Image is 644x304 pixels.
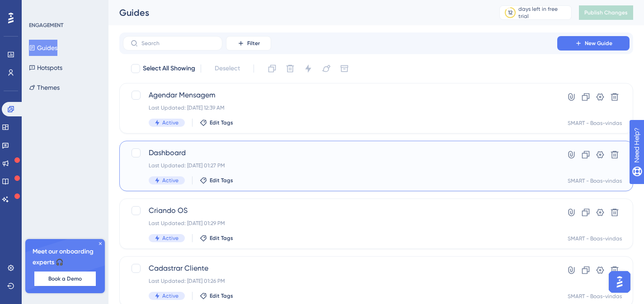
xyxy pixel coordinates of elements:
span: Edit Tags [210,119,233,126]
button: Edit Tags [200,292,233,299]
button: Book a Demo [34,272,96,286]
span: Publish Changes [584,9,628,16]
span: Criando OS [149,205,531,216]
button: Themes [29,79,60,96]
span: Agendar Mensagem [149,90,531,101]
button: New Guide [557,36,630,51]
span: Deselect [215,63,240,74]
input: Search [141,40,215,46]
span: Need Help? [21,2,56,13]
div: SMART - Boas-vindas [568,235,622,242]
button: Edit Tags [200,235,233,242]
span: Active [162,177,179,184]
div: Guides [119,6,477,19]
span: Meet our onboarding experts 🎧 [33,246,98,268]
span: Edit Tags [210,177,233,184]
div: SMART - Boas-vindas [568,177,622,184]
span: Dashboard [149,147,531,158]
div: Last Updated: [DATE] 12:39 AM [149,104,531,111]
div: ENGAGEMENT [29,22,63,29]
button: Edit Tags [200,119,233,126]
span: Active [162,235,179,242]
div: 12 [508,9,512,16]
span: Active [162,292,179,299]
div: SMART - Boas-vindas [568,293,622,300]
span: Edit Tags [210,292,233,299]
span: Filter [247,40,260,47]
span: Cadastrar Cliente [149,263,531,274]
div: Last Updated: [DATE] 01:26 PM [149,277,531,285]
button: Edit Tags [200,177,233,184]
button: Hotspots [29,60,62,76]
button: Guides [29,40,57,56]
iframe: UserGuiding AI Assistant Launcher [606,268,633,295]
button: Deselect [207,60,248,77]
span: Active [162,119,179,126]
div: Last Updated: [DATE] 01:29 PM [149,220,531,227]
div: days left in free trial [518,5,569,20]
span: Edit Tags [210,235,233,242]
div: Last Updated: [DATE] 01:27 PM [149,162,531,169]
div: SMART - Boas-vindas [568,120,622,127]
span: New Guide [585,40,612,47]
span: Book a Demo [48,275,82,282]
span: Select All Showing [143,63,195,74]
button: Filter [226,36,271,51]
button: Publish Changes [579,5,633,20]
